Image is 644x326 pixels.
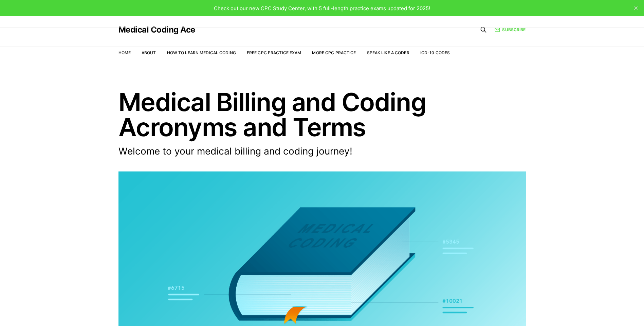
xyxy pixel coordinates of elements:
[214,5,430,12] span: Check out our new CPC Study Center, with 5 full-length practice exams updated for 2025!
[118,50,131,55] a: Home
[118,26,195,34] a: Medical Coding Ace
[533,293,644,326] iframe: portal-trigger
[118,145,431,158] p: Welcome to your medical billing and coding journey!
[420,50,450,55] a: ICD-10 Codes
[167,50,236,55] a: How to Learn Medical Coding
[118,89,526,140] h1: Medical Billing and Coding Acronyms and Terms
[142,50,156,55] a: About
[247,50,301,55] a: Free CPC Practice Exam
[630,3,641,14] button: close
[495,26,526,33] a: Subscribe
[312,50,356,55] a: More CPC Practice
[367,50,409,55] a: Speak Like a Coder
